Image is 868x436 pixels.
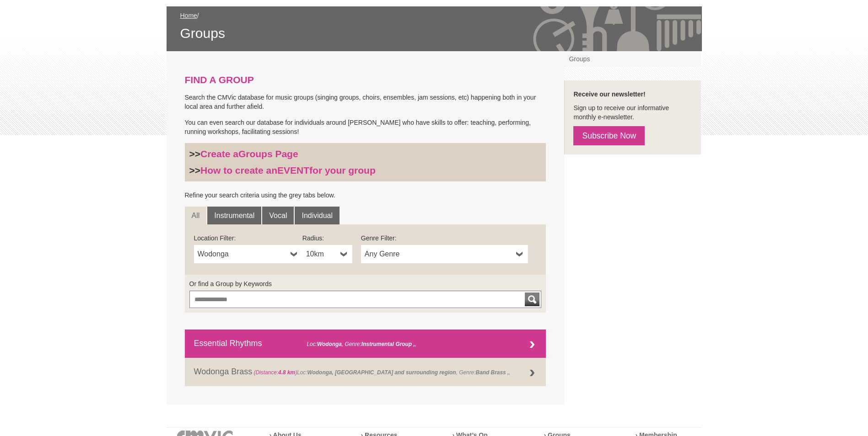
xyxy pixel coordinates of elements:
label: Or find a Group by Keywords [189,279,542,288]
p: Sign up to receive our informative monthly e-newsletter. [573,103,692,122]
a: Subscribe Now [573,126,645,145]
a: Wodonga [194,245,302,263]
strong: Band Brass , [476,369,509,376]
a: Groups [564,51,701,67]
a: Vocal [262,207,294,225]
strong: Receive our newsletter! [573,90,645,98]
p: You can even search our database for individuals around [PERSON_NAME] who have skills to offer: t... [185,118,546,136]
label: Genre Filter: [361,234,528,243]
strong: 4.8 km [278,369,295,376]
strong: Groups Page [238,149,298,159]
h3: >> [189,148,542,160]
strong: Instrumental Group , [361,341,415,347]
a: Essential Rhythms (Distance:0.0 km)Loc:Wodonga, Genre:Instrumental Group ,, [185,330,546,358]
span: Loc: , Genre: , [252,369,510,376]
a: Wodonga Brass (Distance:4.8 km)Loc:Wodonga, [GEOGRAPHIC_DATA] and surrounding region, Genre:Band ... [185,358,546,386]
span: 10km [306,249,337,260]
span: (Distance: ) [254,369,297,376]
a: 10km [302,245,352,263]
strong: 0.0 km [288,341,305,347]
span: Wodonga [198,249,287,260]
a: Instrumental [207,207,261,225]
strong: FIND A GROUP [185,74,254,85]
span: (Distance: ) [264,341,307,347]
a: Home [180,12,197,19]
a: All [185,207,207,225]
label: Radius: [302,234,352,243]
h3: >> [189,165,542,176]
strong: Wodonga [317,341,342,347]
a: Individual [295,207,340,225]
a: How to create anEVENTfor your group [200,165,376,175]
strong: Wodonga, [GEOGRAPHIC_DATA] and surrounding region [307,369,456,376]
strong: EVENT [277,165,309,175]
span: Loc: , Genre: , [262,341,416,347]
p: Search the CMVic database for music groups (singing groups, choirs, ensembles, jam sessions, etc)... [185,93,546,111]
span: Any Genre [365,249,512,260]
div: / [180,11,688,42]
p: Refine your search criteria using the grey tabs below. [185,191,546,200]
label: Location Filter: [194,234,302,243]
span: Groups [180,25,688,42]
a: Create aGroups Page [200,149,298,159]
a: Any Genre [361,245,528,263]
